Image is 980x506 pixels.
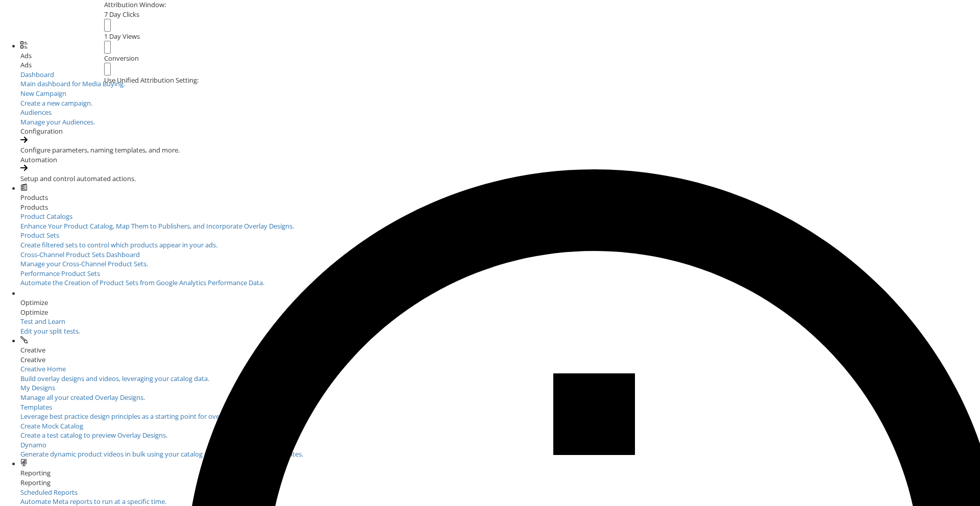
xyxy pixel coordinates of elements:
[104,10,139,19] span: 7 Day Clicks
[20,108,980,117] div: Audiences
[20,431,980,440] div: Create a test catalog to preview Overlay Designs.
[20,212,980,221] div: Product Catalogs
[20,421,980,431] div: Create Mock Catalog
[20,326,148,336] div: Edit your split tests.
[20,212,980,231] a: Product CatalogsEnhance Your Product Catalog, Map Them to Publishers, and Incorporate Overlay Des...
[20,478,980,488] div: Reporting
[20,488,980,497] div: Scheduled Reports
[20,221,980,231] div: Enhance Your Product Catalog, Map Them to Publishers, and Incorporate Overlay Designs.
[20,298,48,307] span: Optimize
[104,32,140,41] span: 1 Day Views
[20,364,980,383] a: Creative HomeBuild overlay designs and videos, leveraging your catalog data.
[20,402,980,412] div: Templates
[20,117,980,127] div: Manage your Audiences.
[20,278,980,288] div: Automate the Creation of Product Sets from Google Analytics Performance Data.
[20,259,980,269] div: Manage your Cross-Channel Product Sets.
[20,193,48,202] span: Products
[20,393,980,402] div: Manage all your created Overlay Designs.
[20,355,980,365] div: Creative
[104,54,139,63] span: Conversion
[20,240,980,250] div: Create filtered sets to control which products appear in your ads.
[20,98,980,108] div: Create a new campaign.
[20,383,980,393] div: My Designs
[20,60,980,70] div: Ads
[20,203,980,212] div: Products
[20,174,980,184] div: Setup and control automated actions.
[20,250,980,260] div: Cross-Channel Product Sets Dashboard
[20,402,980,421] a: TemplatesLeverage best practice design principles as a starting point for overlay designs.
[20,440,980,450] div: Dynamo
[20,79,980,89] div: Main dashboard for Media Buying.
[20,345,45,355] span: Creative
[20,412,980,421] div: Leverage best practice design principles as a starting point for overlay designs.
[20,250,980,269] a: Cross-Channel Product Sets DashboardManage your Cross-Channel Product Sets.
[20,127,980,136] div: Configuration
[20,70,980,80] div: Dashboard
[20,308,980,317] div: Optimize
[20,269,980,288] a: Performance Product SetsAutomate the Creation of Product Sets from Google Analytics Performance D...
[20,89,980,98] div: New Campaign
[20,440,980,459] a: DynamoGenerate dynamic product videos in bulk using your catalog data and After Effects templates.
[20,231,980,249] a: Product SetsCreate filtered sets to control which products appear in your ads.
[104,75,199,85] label: Use Unified Attribution Setting:
[20,231,980,240] div: Product Sets
[20,317,148,336] a: Test and LearnEdit your split tests.
[20,317,148,326] div: Test and Learn
[20,108,980,127] a: AudiencesManage your Audiences.
[20,383,980,402] a: My DesignsManage all your created Overlay Designs.
[20,468,51,477] span: Reporting
[20,364,980,374] div: Creative Home
[20,449,980,459] div: Generate dynamic product videos in bulk using your catalog data and After Effects templates.
[20,89,980,108] a: New CampaignCreate a new campaign.
[20,421,980,440] a: Create Mock CatalogCreate a test catalog to preview Overlay Designs.
[20,51,32,60] span: Ads
[20,269,980,279] div: Performance Product Sets
[20,155,980,165] div: Automation
[20,374,980,384] div: Build overlay designs and videos, leveraging your catalog data.
[20,145,980,155] div: Configure parameters, naming templates, and more.
[20,70,980,89] a: DashboardMain dashboard for Media Buying.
